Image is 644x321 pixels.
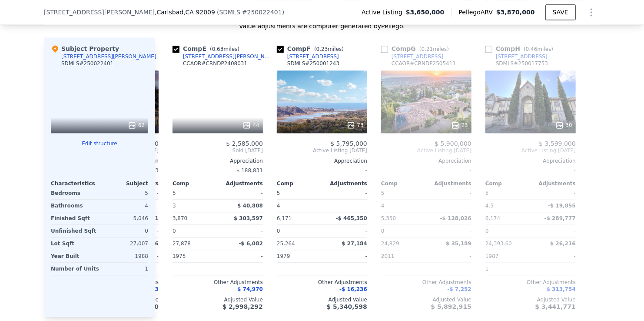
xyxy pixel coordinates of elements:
[451,121,468,130] div: 23
[173,296,263,303] div: Adjusted Value
[381,296,471,303] div: Adjusted Value
[381,190,385,196] span: 5
[277,200,320,212] div: 4
[51,250,98,262] div: Year Built
[222,303,263,310] span: $ 2,998,292
[446,241,471,247] span: $ 35,189
[428,225,471,237] div: -
[342,241,367,247] span: $ 27,184
[101,225,148,237] div: 0
[51,140,148,147] button: Edit structure
[555,121,572,130] div: 30
[327,303,367,310] span: $ 5,340,598
[381,44,452,53] div: Comp G
[287,53,339,60] div: [STREET_ADDRESS]
[431,303,471,310] span: $ 5,892,915
[277,215,292,221] span: 6,171
[324,250,367,262] div: -
[544,215,576,221] span: -$ 289,777
[277,241,295,247] span: 25,264
[496,60,548,67] div: SDMLS # 250017753
[392,53,443,60] div: [STREET_ADDRESS]
[339,286,367,292] span: -$ 16,236
[532,250,576,262] div: -
[239,241,263,247] span: -$ 6,082
[485,200,529,212] div: 4.5
[277,157,367,164] div: Appreciation
[435,140,471,147] span: $ 5,900,000
[277,44,347,53] div: Comp F
[51,237,98,250] div: Lot Sqft
[287,60,339,67] div: SDMLS # 250001243
[217,8,284,17] div: ( )
[428,250,471,262] div: -
[381,180,426,187] div: Comp
[242,121,259,130] div: 44
[428,187,471,199] div: -
[103,263,148,275] div: 1
[226,140,263,147] span: $ 2,585,000
[173,44,243,53] div: Comp E
[347,121,364,130] div: 73
[381,147,471,154] span: Active Listing [DATE]
[206,46,243,52] span: ( miles)
[277,250,320,262] div: 1979
[545,4,576,20] button: SAVE
[381,200,425,212] div: 4
[237,286,263,292] span: $ 74,970
[218,180,263,187] div: Adjustments
[583,3,600,21] button: Show Options
[381,157,471,164] div: Appreciation
[173,279,263,286] div: Other Adjustments
[277,164,367,177] div: -
[237,203,263,209] span: $ 40,808
[277,296,367,303] div: Adjusted Value
[173,228,176,234] span: 0
[128,121,145,130] div: 62
[277,180,322,187] div: Comp
[548,203,576,209] span: -$ 19,855
[535,303,576,310] span: $ 3,441,771
[381,228,385,234] span: 0
[324,187,367,199] div: -
[526,46,538,52] span: 0.46
[101,200,148,212] div: 4
[532,263,576,275] div: -
[173,215,187,221] span: 3,870
[381,250,425,262] div: 2011
[406,8,445,17] span: $3,650,000
[183,53,273,60] div: [STREET_ADDRESS][PERSON_NAME]
[277,228,280,234] span: 0
[440,215,471,221] span: -$ 128,026
[155,8,215,17] span: , Carlsbad
[101,250,148,262] div: 1988
[236,167,263,174] span: $ 188,831
[311,46,347,52] span: ( miles)
[520,46,557,52] span: ( miles)
[219,225,263,237] div: -
[219,263,263,275] div: -
[485,263,529,275] div: 1
[381,164,471,177] div: -
[212,46,224,52] span: 0.63
[336,215,367,221] span: -$ 465,350
[242,9,282,16] span: # 250022401
[485,164,576,177] div: -
[324,263,367,275] div: -
[485,190,489,196] span: 5
[539,140,576,147] span: $ 3,599,000
[219,9,240,16] span: SDMLS
[381,53,443,60] a: [STREET_ADDRESS]
[448,286,471,292] span: -$ 7,252
[173,147,263,154] span: Sold [DATE]
[100,180,148,187] div: Subject
[44,8,155,17] span: [STREET_ADDRESS][PERSON_NAME]
[532,225,576,237] div: -
[51,44,119,53] div: Subject Property
[485,180,531,187] div: Comp
[51,225,98,237] div: Unfinished Sqft
[485,250,529,262] div: 1987
[173,157,263,164] div: Appreciation
[547,286,576,292] span: $ 313,754
[219,250,263,262] div: -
